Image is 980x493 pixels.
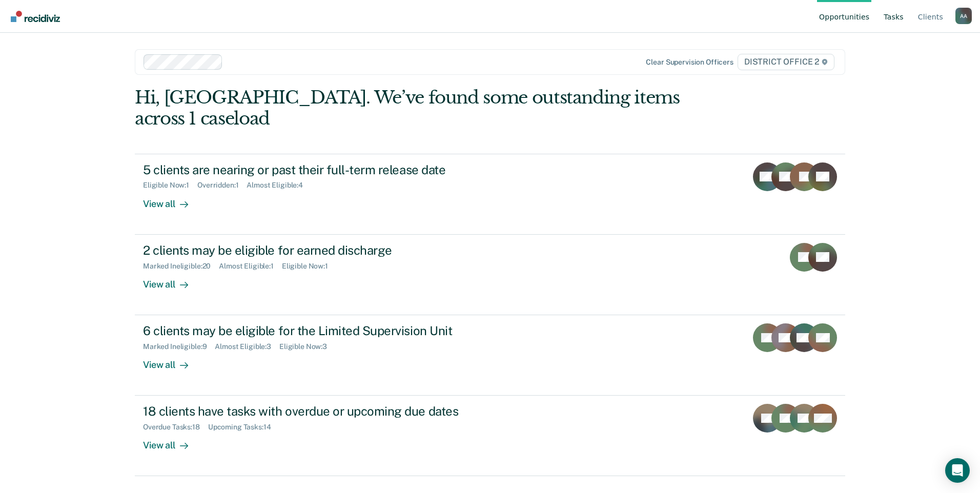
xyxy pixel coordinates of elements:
div: Overdue Tasks : 18 [143,423,208,432]
span: DISTRICT OFFICE 2 [738,54,834,70]
img: Recidiviz [11,11,60,22]
div: 2 clients may be eligible for earned discharge [143,243,503,258]
div: Marked Ineligible : 9 [143,342,215,351]
a: 2 clients may be eligible for earned dischargeMarked Ineligible:20Almost Eligible:1Eligible Now:1... [135,235,845,315]
a: 6 clients may be eligible for the Limited Supervision UnitMarked Ineligible:9Almost Eligible:3Eli... [135,315,845,396]
a: 18 clients have tasks with overdue or upcoming due datesOverdue Tasks:18Upcoming Tasks:14View all [135,396,845,476]
div: Upcoming Tasks : 14 [208,423,279,432]
div: Clear supervision officers [646,58,733,67]
button: Profile dropdown button [955,8,972,24]
div: View all [143,190,200,210]
div: Eligible Now : 1 [143,181,197,190]
div: View all [143,432,200,451]
div: Almost Eligible : 4 [247,181,311,190]
a: 5 clients are nearing or past their full-term release dateEligible Now:1Overridden:1Almost Eligib... [135,154,845,235]
div: Hi, [GEOGRAPHIC_DATA]. We’ve found some outstanding items across 1 caseload [135,87,703,129]
div: 6 clients may be eligible for the Limited Supervision Unit [143,323,503,338]
div: A A [955,8,972,24]
div: Almost Eligible : 3 [215,342,279,351]
div: Open Intercom Messenger [945,458,970,483]
div: 5 clients are nearing or past their full-term release date [143,162,503,177]
div: 18 clients have tasks with overdue or upcoming due dates [143,404,503,419]
div: View all [143,270,200,290]
div: Marked Ineligible : 20 [143,262,219,271]
div: View all [143,351,200,371]
div: Eligible Now : 1 [282,262,336,271]
div: Almost Eligible : 1 [219,262,282,271]
div: Overridden : 1 [197,181,247,190]
div: Eligible Now : 3 [279,342,335,351]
